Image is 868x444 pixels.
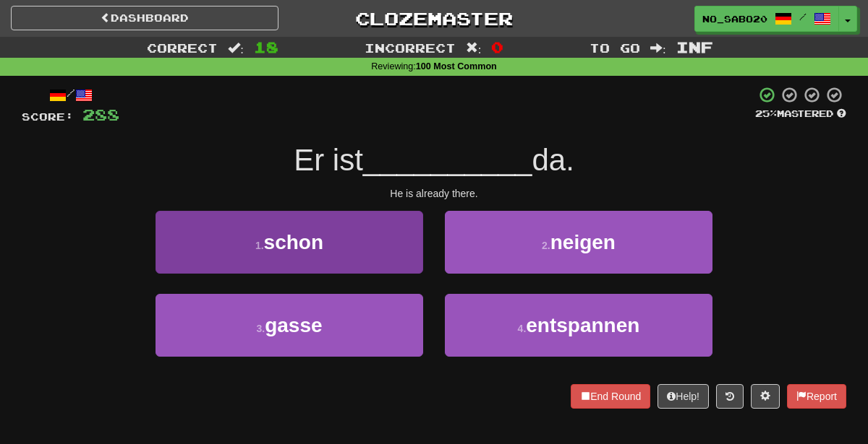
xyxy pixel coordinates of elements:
[22,110,74,123] span: Score:
[147,40,218,55] span: Correct
[363,143,532,177] span: __________
[571,384,650,409] button: End Round
[799,12,807,22] span: /
[228,42,244,54] span: :
[590,40,640,55] span: To go
[445,211,712,274] button: 2.neigen
[82,105,119,123] span: 288
[532,143,574,177] span: da.
[156,211,423,274] button: 1.schon
[22,186,846,201] div: He is already there.
[650,42,666,54] span: :
[22,86,119,104] div: /
[550,231,616,253] span: neigen
[445,294,712,357] button: 4.entspannen
[466,42,482,54] span: :
[156,294,423,357] button: 3.gasse
[491,38,503,56] span: 0
[787,384,846,409] button: Report
[11,6,278,30] a: Dashboard
[265,314,322,336] span: gasse
[526,314,639,336] span: entspannen
[365,40,456,55] span: Incorrect
[716,384,744,409] button: Round history (alt+y)
[264,231,323,253] span: schon
[676,38,713,56] span: Inf
[254,38,278,56] span: 18
[755,108,846,121] div: Mastered
[300,6,568,31] a: Clozemaster
[416,61,497,71] strong: 100 Most Common
[755,108,777,119] span: 25 %
[694,6,839,32] a: No_Sabo20 /
[702,12,767,25] span: No_Sabo20
[518,323,527,334] small: 4 .
[256,323,265,334] small: 3 .
[658,384,709,409] button: Help!
[542,240,550,251] small: 2 .
[255,240,264,251] small: 1 .
[294,143,363,177] span: Er ist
